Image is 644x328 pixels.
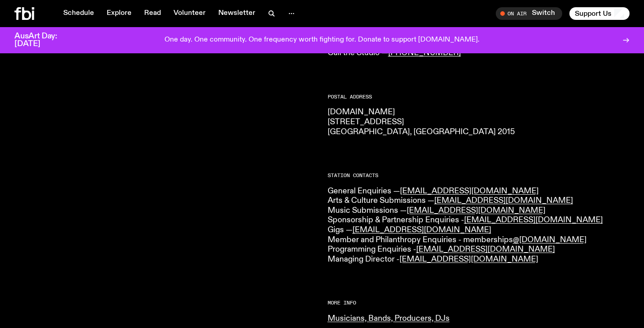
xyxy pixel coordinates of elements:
a: @[DOMAIN_NAME] [513,236,587,244]
a: Newsletter [213,7,261,20]
a: [EMAIL_ADDRESS][DOMAIN_NAME] [464,216,603,224]
p: [DOMAIN_NAME] [STREET_ADDRESS] [GEOGRAPHIC_DATA], [GEOGRAPHIC_DATA] 2015 [328,108,630,137]
a: [EMAIL_ADDRESS][DOMAIN_NAME] [400,255,538,263]
button: On AirSwitch [496,7,562,20]
span: Support Us [575,9,611,18]
h3: AusArt Day: [DATE] [14,33,72,48]
a: [EMAIL_ADDRESS][DOMAIN_NAME] [407,206,545,215]
a: Schedule [58,7,99,20]
a: Read [139,7,166,20]
a: [EMAIL_ADDRESS][DOMAIN_NAME] [400,187,539,195]
p: One day. One community. One frequency worth fighting for. Donate to support [DOMAIN_NAME]. [165,36,479,44]
p: General Enquiries — Arts & Culture Submissions — Music Submissions — Sponsorship & Partnership En... [328,187,630,265]
a: [EMAIL_ADDRESS][DOMAIN_NAME] [353,226,491,234]
a: Explore [101,7,137,20]
a: [EMAIL_ADDRESS][DOMAIN_NAME] [434,197,573,205]
h2: Postal Address [328,94,630,99]
h2: Station Contacts [328,173,630,178]
a: Volunteer [168,7,211,20]
a: [EMAIL_ADDRESS][DOMAIN_NAME] [416,245,555,253]
button: Support Us [569,7,630,20]
a: Musicians, Bands, Producers, DJs [328,314,450,323]
h2: More Info [328,300,630,305]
